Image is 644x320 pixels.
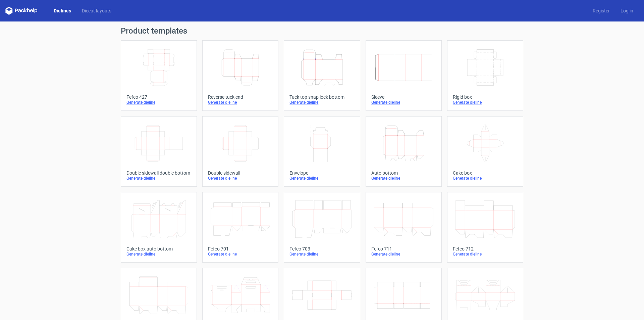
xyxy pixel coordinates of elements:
div: Envelope [289,170,354,176]
div: Fefco 703 [289,246,354,252]
h1: Product templates [121,27,523,35]
div: Generate dieline [126,252,191,257]
a: Fefco 703Generate dieline [284,192,360,263]
div: Auto bottom [371,170,436,176]
div: Generate dieline [126,100,191,105]
div: Cake box auto bottom [126,246,191,252]
div: Generate dieline [289,100,354,105]
a: Double sidewallGenerate dieline [202,116,278,187]
a: Double sidewall double bottomGenerate dieline [121,116,197,187]
div: Reverse tuck end [208,94,273,100]
a: Dielines [48,7,76,14]
a: Diecut layouts [76,7,117,14]
a: Cake boxGenerate dieline [447,116,523,187]
a: Fefco 701Generate dieline [202,192,278,263]
a: Rigid boxGenerate dieline [447,40,523,111]
a: Reverse tuck endGenerate dieline [202,40,278,111]
a: Auto bottomGenerate dieline [366,116,442,187]
div: Fefco 427 [126,94,191,100]
div: Generate dieline [208,100,273,105]
div: Generate dieline [453,176,518,181]
a: EnvelopeGenerate dieline [284,116,360,187]
div: Generate dieline [371,252,436,257]
div: Double sidewall double bottom [126,170,191,176]
div: Fefco 712 [453,246,518,252]
div: Rigid box [453,94,518,100]
div: Generate dieline [208,176,273,181]
div: Cake box [453,170,518,176]
a: SleeveGenerate dieline [366,40,442,111]
div: Sleeve [371,94,436,100]
div: Generate dieline [371,176,436,181]
div: Generate dieline [289,176,354,181]
div: Generate dieline [453,252,518,257]
a: Cake box auto bottomGenerate dieline [121,192,197,263]
div: Generate dieline [453,100,518,105]
div: Double sidewall [208,170,273,176]
a: Register [587,7,615,14]
div: Generate dieline [289,252,354,257]
div: Generate dieline [208,252,273,257]
div: Generate dieline [126,176,191,181]
div: Fefco 711 [371,246,436,252]
a: Fefco 427Generate dieline [121,40,197,111]
a: Fefco 712Generate dieline [447,192,523,263]
a: Fefco 711Generate dieline [366,192,442,263]
a: Tuck top snap lock bottomGenerate dieline [284,40,360,111]
div: Tuck top snap lock bottom [289,94,354,100]
a: Log in [615,7,639,14]
div: Generate dieline [371,100,436,105]
div: Fefco 701 [208,246,273,252]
